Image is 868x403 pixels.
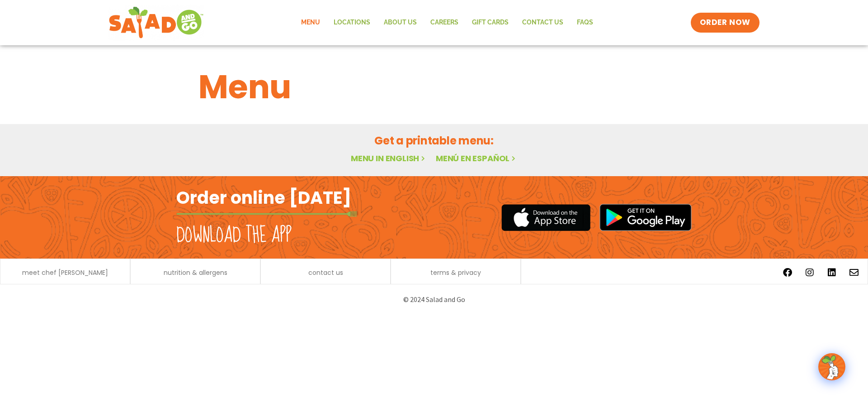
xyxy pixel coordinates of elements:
nav: Menu [294,12,600,33]
h2: Download the app [176,223,292,248]
h1: Menu [198,62,670,111]
p: © 2024 Salad and Go [181,293,687,306]
a: Menu [294,12,327,33]
a: FAQs [570,12,600,33]
a: Menu in English [351,153,427,164]
img: google_play [599,204,692,231]
a: meet chef [PERSON_NAME] [22,269,108,276]
a: contact us [308,269,343,276]
a: ORDER NOW [691,13,759,33]
a: nutrition & allergens [164,269,227,276]
a: GIFT CARDS [465,12,515,33]
a: Locations [327,12,377,33]
a: About Us [377,12,424,33]
a: Menú en español [436,153,517,164]
img: fork [176,211,357,216]
img: appstore [501,203,590,232]
img: wpChatIcon [819,354,844,379]
h2: Get a printable menu: [198,133,670,149]
span: ORDER NOW [700,17,750,28]
img: new-SAG-logo-768×292 [108,5,204,41]
h2: Order online [DATE] [176,187,351,209]
a: terms & privacy [430,269,481,276]
a: Contact Us [515,12,570,33]
a: Careers [424,12,465,33]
